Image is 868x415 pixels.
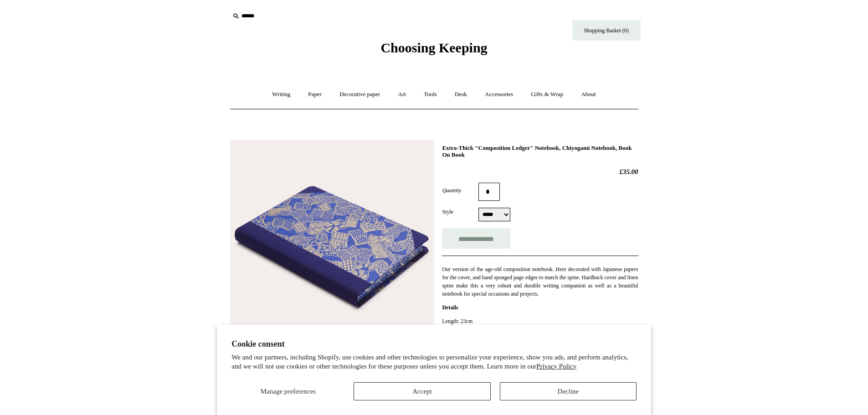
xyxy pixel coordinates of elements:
[442,168,638,176] h2: £35.00
[380,40,487,55] span: Choosing Keeping
[416,82,445,107] a: Tools
[442,208,478,216] label: Style
[573,82,604,107] a: About
[500,382,637,400] button: Decline
[442,186,478,195] label: Quantity
[442,144,638,159] h1: Extra-Thick "Composition Ledger" Notebook, Chiyogami Notebook, Book On Book
[442,265,638,298] p: Our version of the age-old composition notebook. Here decorated with Japanese papers for the cove...
[523,82,571,107] a: Gifts & Wrap
[230,140,434,344] img: Extra-Thick "Composition Ledger" Notebook, Chiyogami Notebook, Book On Book
[231,339,637,349] h2: Cookie consent
[331,82,388,107] a: Decorative paper
[536,363,576,370] a: Privacy Policy
[231,353,637,371] p: We and our partners, including Shopify, use cookies and other technologies to personalize your ex...
[261,388,316,395] span: Manage preferences
[477,82,521,107] a: Accessories
[447,82,475,107] a: Desk
[300,82,330,107] a: Paper
[572,20,641,41] a: Shopping Basket (0)
[390,82,414,107] a: Art
[442,304,458,311] strong: Details
[442,317,638,407] p: Length: 23cm Width: 17cm Thickness: 2.4cm Paper weight: 90gsm Page Count: 190-200 Binding type: S...
[231,382,344,400] button: Manage preferences
[354,382,490,400] button: Accept
[380,47,487,54] a: Choosing Keeping
[264,82,298,107] a: Writing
